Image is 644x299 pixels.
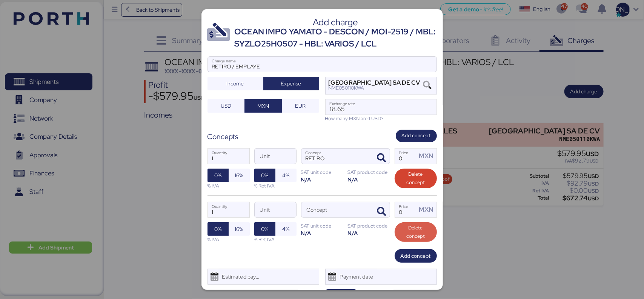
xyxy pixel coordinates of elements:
[254,236,297,243] div: % Ret IVA
[207,222,229,236] button: 0%
[301,169,343,176] div: SAT unit code
[207,169,229,182] button: 0%
[348,229,390,237] div: N/A
[214,225,221,234] span: 0%
[254,222,275,236] button: 0%
[395,169,437,188] button: Delete concept
[207,131,239,142] div: Concepts
[257,101,269,110] span: MXN
[214,171,221,180] span: 0%
[281,79,301,88] span: Expense
[254,182,297,189] div: % Ret IVA
[374,204,390,220] button: ConceptConcept
[282,171,289,180] span: 4%
[401,170,431,187] span: Delete concept
[244,99,282,113] button: MXN
[348,169,390,176] div: SAT product code
[207,77,263,90] button: Income
[419,205,436,214] div: MXN
[301,229,343,237] div: N/A
[235,171,243,180] span: 16%
[395,149,417,164] input: Price
[255,202,296,217] input: Unit
[348,222,390,229] div: SAT product code
[395,202,417,217] input: Price
[329,85,420,91] div: NME050110KWA
[402,132,431,140] span: Add concept
[326,99,437,115] input: Exchange rate
[263,77,319,90] button: Expense
[282,99,319,113] button: EUR
[208,57,437,72] input: Charge name
[221,101,231,110] span: USD
[255,149,296,164] input: Unit
[261,225,268,234] span: 0%
[207,182,250,189] div: % IVA
[374,150,390,166] button: ConceptConcept
[227,79,244,88] span: Income
[348,176,390,183] div: N/A
[208,149,249,164] input: Quantity
[235,225,243,234] span: 16%
[395,249,437,263] button: Add concept
[275,222,297,236] button: 4%
[295,101,306,110] span: EUR
[301,202,372,217] input: Concept
[301,149,372,164] input: Concept
[261,171,268,180] span: 0%
[329,80,420,85] div: [GEOGRAPHIC_DATA] SA DE CV
[229,222,250,236] button: 16%
[301,222,343,229] div: SAT unit code
[401,224,431,240] span: Delete concept
[419,151,436,161] div: MXN
[254,169,275,182] button: 0%
[229,169,250,182] button: 16%
[275,169,297,182] button: 4%
[235,19,437,26] div: Add charge
[396,130,437,142] button: Add concept
[207,236,250,243] div: % IVA
[207,99,245,113] button: USD
[301,176,343,183] div: N/A
[208,202,249,217] input: Quantity
[235,26,437,50] div: OCEAN IMPO YAMATO - DESCON / MOI-2519 / MBL: SYZLO25H0507 - HBL: VARIOS / LCL
[282,225,289,234] span: 4%
[325,115,437,122] div: How many MXN are 1 USD?
[395,222,437,242] button: Delete concept
[401,251,431,260] span: Add concept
